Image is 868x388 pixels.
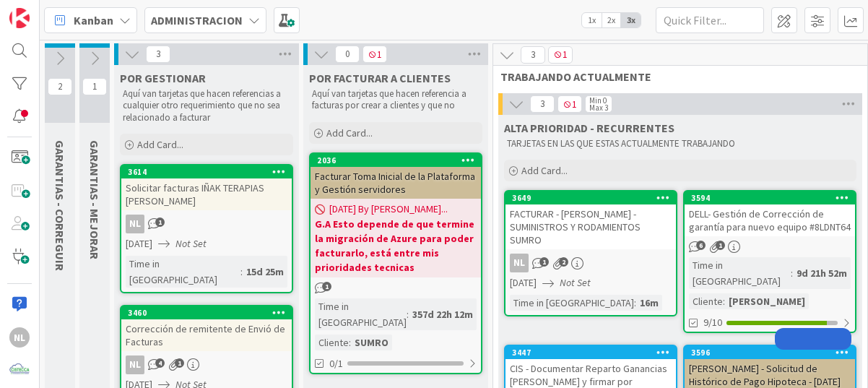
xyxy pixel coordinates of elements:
div: 3447 [505,346,676,359]
i: Not Set [560,276,591,289]
span: [DATE] [510,275,537,290]
span: Kanban [74,12,113,29]
div: NL [121,215,292,233]
div: 9d 21h 52m [793,265,851,281]
div: Facturar Toma Inicial de la Plataforma y Gestión servidores [311,167,481,199]
div: FACTURAR - [PERSON_NAME] - SUMINISTROS Y RODAMIENTOS SUMRO [505,204,676,249]
span: 0/1 [329,356,343,371]
b: ADMINISTRACION [151,13,243,27]
span: POR GESTIONAR [120,71,206,85]
a: 3614Solicitar facturas IÑAK TERAPIAS [PERSON_NAME]NL[DATE]Not SetTime in [GEOGRAPHIC_DATA]:15d 25m [120,164,293,293]
div: Corrección de remitente de Envió de Facturas [121,319,292,351]
span: TRABAJANDO ACTUALMENTE [500,69,849,84]
div: 3460 [121,306,292,319]
div: Solicitar facturas IÑAK TERAPIAS [PERSON_NAME] [121,178,292,210]
div: Time in [GEOGRAPHIC_DATA] [315,298,407,330]
a: 3649FACTURAR - [PERSON_NAME] - SUMINISTROS Y RODAMIENTOS SUMRONL[DATE]Not SetTime in [GEOGRAPHIC_... [504,190,677,316]
span: 1x [582,13,602,27]
div: 3649 [505,191,676,204]
span: 3x [621,13,641,27]
div: 2036 [311,154,481,167]
span: POR FACTURAR A CLIENTES [309,71,451,85]
span: 1 [155,217,165,227]
div: Min 0 [589,97,607,104]
span: GARANTIAS - MEJORAR [87,140,102,259]
span: Add Card... [137,138,183,151]
span: 2 [559,257,568,267]
div: Cliente [315,335,349,350]
i: Not Set [175,237,207,250]
div: Max 3 [589,104,608,111]
a: 2036Facturar Toma Inicial de la Plataforma y Gestión servidores[DATE] By [PERSON_NAME]...G.A Esto... [309,152,482,374]
div: 2036 [317,155,481,165]
div: 16m [636,295,662,311]
div: 3649FACTURAR - [PERSON_NAME] - SUMINISTROS Y RODAMIENTOS SUMRO [505,191,676,249]
a: 3594DELL- Gestión de Corrección de garantía para nuevo equipo #8LDNT64Time in [GEOGRAPHIC_DATA]:9... [683,190,856,333]
div: [PERSON_NAME] [725,293,809,309]
span: [DATE] By [PERSON_NAME]... [329,202,448,217]
span: : [634,295,636,311]
div: 3614 [121,165,292,178]
div: NL [126,355,144,374]
div: DELL- Gestión de Corrección de garantía para nuevo equipo #8LDNT64 [685,204,855,236]
span: 2 [48,78,72,95]
span: 3 [530,95,555,113]
span: 0 [335,46,360,63]
span: : [240,264,243,280]
span: Add Card... [326,126,373,139]
div: 3649 [512,193,676,203]
span: 3 [521,46,545,64]
span: 1 [557,95,582,113]
b: G.A Esto depende de que termine la migración de Azure para poder facturarlo, está entre mis prior... [315,217,477,275]
div: 3596 [691,348,855,358]
div: 3614 [128,167,292,177]
div: NL [9,327,30,348]
p: Aquí van tarjetas que hacen referencia a facturas por crear a clientes y que no [312,88,479,112]
div: 3594 [691,193,855,203]
div: 2036Facturar Toma Inicial de la Plataforma y Gestión servidores [311,154,481,199]
div: Time in [GEOGRAPHIC_DATA] [689,257,791,289]
span: 1 [363,46,387,63]
div: 3460 [128,308,292,318]
span: ALTA PRIORIDAD - RECURRENTES [504,121,674,135]
div: 3460Corrección de remitente de Envió de Facturas [121,306,292,351]
span: GARANTIAS - CORREGUIR [53,140,67,271]
div: 3594 [685,191,855,204]
span: : [407,306,409,322]
div: Cliente [689,293,723,309]
div: 15d 25m [243,264,287,280]
div: Time in [GEOGRAPHIC_DATA] [126,256,240,288]
input: Quick Filter... [656,7,764,33]
span: 1 [716,241,725,250]
div: NL [121,355,292,374]
div: NL [510,254,529,272]
span: Add Card... [521,164,568,177]
span: : [791,265,793,281]
img: Visit kanbanzone.com [9,8,30,28]
p: TARJETAS EN LAS QUE ESTAS ACTUALMENTE TRABAJANDO [507,138,854,150]
img: avatar [9,360,30,380]
div: 3594DELL- Gestión de Corrección de garantía para nuevo equipo #8LDNT64 [685,191,855,236]
div: 3596 [685,346,855,359]
span: : [723,293,725,309]
span: 6 [696,241,706,250]
div: 3447 [512,348,676,358]
span: [DATE] [126,236,152,251]
div: SUMRO [351,335,392,350]
span: 4 [155,358,165,368]
div: NL [126,215,144,233]
span: 9/10 [703,315,722,330]
p: Aquí van tarjetas que hacen referencias a cualquier otro requerimiento que no sea relacionado a f... [123,88,290,124]
div: Time in [GEOGRAPHIC_DATA] [510,295,634,311]
div: NL [505,254,676,272]
span: 1 [548,46,573,64]
span: 3 [146,46,170,63]
span: 1 [175,358,184,368]
div: 357d 22h 12m [409,306,477,322]
span: 1 [82,78,107,95]
span: 1 [539,257,549,267]
span: : [349,335,351,350]
div: 3614Solicitar facturas IÑAK TERAPIAS [PERSON_NAME] [121,165,292,210]
span: 2x [602,13,621,27]
span: 1 [322,282,331,291]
